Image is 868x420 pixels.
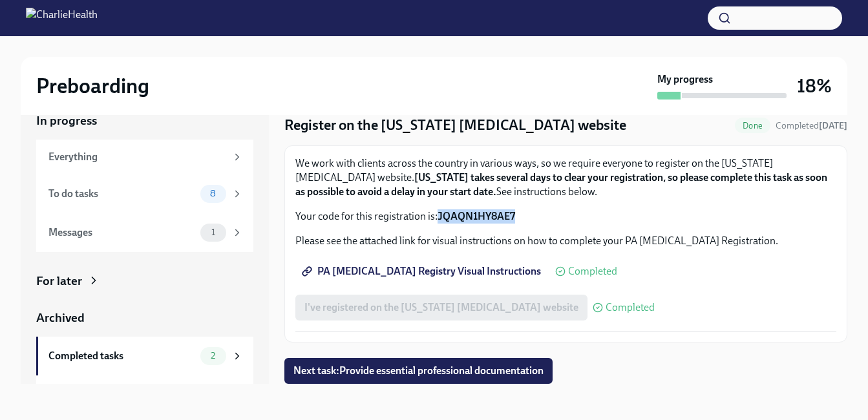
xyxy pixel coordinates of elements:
[26,8,98,28] img: CharlieHealth
[36,310,253,326] a: Archived
[295,156,836,199] p: We work with clients across the country in various ways, so we require everyone to register on th...
[48,150,226,164] div: Everything
[36,140,253,174] a: Everything
[438,210,515,222] strong: JQAQN1HY8AE7
[48,226,195,240] div: Messages
[295,258,550,284] a: PA [MEDICAL_DATA] Registry Visual Instructions
[819,120,847,131] strong: [DATE]
[36,213,253,252] a: Messages1
[606,302,655,313] span: Completed
[36,337,253,375] a: Completed tasks2
[36,112,253,129] a: In progress
[735,121,770,131] span: Done
[776,120,847,131] span: Completed
[657,72,713,87] strong: My progress
[304,265,541,278] span: PA [MEDICAL_DATA] Registry Visual Instructions
[293,364,544,377] span: Next task : Provide essential professional documentation
[295,171,827,198] strong: [US_STATE] takes several days to clear your registration, so please complete this task as soon as...
[295,209,836,224] p: Your code for this registration is:
[203,351,223,361] span: 2
[202,189,224,198] span: 8
[568,266,617,277] span: Completed
[776,120,847,132] span: October 1st, 2025 21:43
[284,358,553,384] button: Next task:Provide essential professional documentation
[204,227,223,237] span: 1
[36,174,253,213] a: To do tasks8
[36,273,82,289] div: For later
[797,74,832,98] h3: 18%
[36,273,253,289] a: For later
[295,234,836,248] p: Please see the attached link for visual instructions on how to complete your PA [MEDICAL_DATA] Re...
[284,116,626,135] h4: Register on the [US_STATE] [MEDICAL_DATA] website
[36,73,149,99] h2: Preboarding
[48,349,195,363] div: Completed tasks
[48,187,195,201] div: To do tasks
